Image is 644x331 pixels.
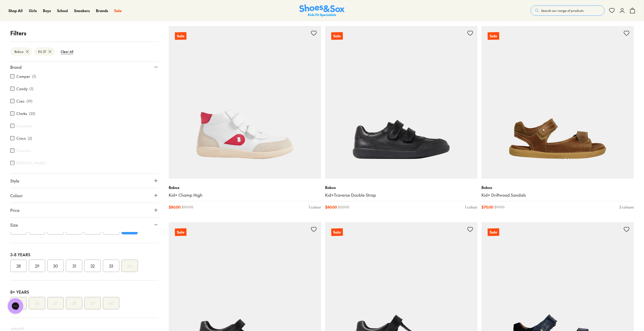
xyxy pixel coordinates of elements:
[541,8,584,13] span: Search our range of products
[57,47,77,56] btn: Clear All
[10,60,158,74] button: Brand
[494,204,505,210] span: $ 99.95
[10,64,22,70] span: Brand
[10,289,158,295] div: 8+ Years
[169,204,181,210] span: $ 80.00
[16,123,32,129] label: Converse
[481,185,634,190] p: Bobux
[28,136,32,141] p: ( 2 )
[29,297,45,309] button: 36
[338,204,349,210] span: $ 129.95
[331,32,343,40] p: Sale
[10,178,19,184] span: Style
[34,47,55,56] btn: EU 27
[10,173,158,188] button: Style
[114,8,122,13] a: Sale
[29,8,37,13] a: Girls
[325,185,477,190] p: Bobux
[16,148,31,153] label: Garvalin
[10,218,158,232] button: Size
[103,260,119,272] button: 33
[16,98,24,104] label: Ciao
[84,260,101,272] button: 32
[299,4,345,17] img: SNS_Logo_Responsive.svg
[169,26,321,179] a: Sale
[84,297,101,309] button: 39
[299,4,345,17] a: Shoes & Sox
[16,136,26,141] label: Crocs
[29,111,35,116] p: ( 33 )
[16,74,30,79] label: Camper
[29,260,45,272] button: 29
[169,185,321,190] p: Bobux
[175,32,186,40] p: Sale
[488,228,499,236] p: Sale
[16,86,28,92] label: Candy
[465,204,477,210] div: 1 colour
[16,111,27,116] label: Clarks
[10,251,158,258] div: 3-8 Years
[481,204,493,210] span: $ 70.00
[309,204,321,210] div: 1 colour
[43,8,51,13] a: Boys
[66,297,82,309] button: 38
[32,74,36,79] p: ( 1 )
[26,98,32,104] p: ( 19 )
[5,296,26,316] iframe: Gorgias live chat messenger
[325,204,337,210] span: $ 80.00
[175,228,186,236] p: Sale
[10,29,158,37] p: Filters
[481,26,634,179] a: Sale
[121,260,138,272] button: 34
[325,192,477,198] a: Kid+Traverse Double Strap
[619,204,634,210] div: 3 colours
[531,5,605,16] button: Search our range of products
[10,260,27,272] button: 28
[481,192,634,198] a: Kid+ Driftwood Sandals
[169,192,321,198] a: Kid+ Champ High
[30,86,33,92] p: ( 1 )
[47,260,64,272] button: 30
[66,260,82,272] button: 31
[8,8,23,13] a: Shop All
[10,203,158,217] button: Price
[182,204,193,210] span: $ 109.95
[47,297,64,309] button: 37
[10,192,23,198] span: Colour
[57,8,68,13] a: School
[488,32,499,40] p: Sale
[10,222,18,228] span: Size
[96,8,108,13] a: Brands
[16,160,46,166] label: [PERSON_NAME]
[74,8,90,13] a: Sneakers
[325,26,477,179] a: Sale
[103,297,119,309] button: 40
[10,207,20,213] span: Price
[10,188,158,203] button: Colour
[331,228,343,236] p: Sale
[10,47,32,56] btn: Bobux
